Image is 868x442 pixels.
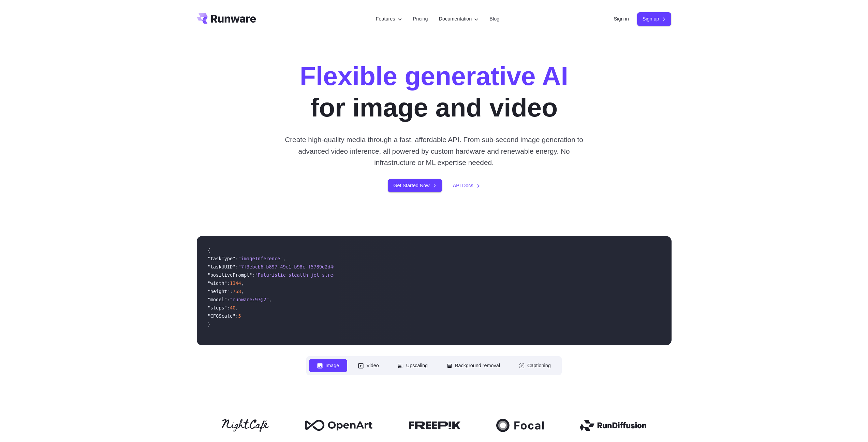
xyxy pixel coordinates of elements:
[233,289,241,294] span: 768
[208,289,230,294] span: "height"
[230,280,241,286] span: 1344
[208,313,236,319] span: "CFGScale"
[208,305,227,310] span: "steps"
[637,12,672,26] a: Sign up
[300,60,568,123] h1: for image and video
[235,256,238,261] span: :
[511,359,559,372] button: Captioning
[300,61,568,91] strong: Flexible generative AI
[453,182,480,190] a: API Docs
[227,305,230,310] span: :
[439,15,479,23] label: Documentation
[235,305,238,310] span: ,
[235,313,238,319] span: :
[208,256,236,261] span: "taskType"
[230,305,235,310] span: 40
[227,297,230,302] span: :
[230,297,269,302] span: "runware:97@2"
[238,256,283,261] span: "imageInference"
[413,15,428,23] a: Pricing
[309,359,347,372] button: Image
[238,264,344,270] span: "7f3ebcb6-b897-49e1-b98c-f5789d2d40d7"
[252,272,255,278] span: :
[376,15,402,23] label: Features
[439,359,508,372] button: Background removal
[208,321,210,327] span: }
[282,134,586,168] p: Create high-quality media through a fast, affordable API. From sub-second image generation to adv...
[208,272,252,278] span: "positivePrompt"
[269,297,272,302] span: ,
[197,13,256,24] a: Go to /
[350,359,387,372] button: Video
[241,289,244,294] span: ,
[235,264,238,270] span: :
[208,248,210,253] span: {
[230,289,233,294] span: :
[614,15,629,23] a: Sign in
[255,272,509,278] span: "Futuristic stealth jet streaking through a neon-lit cityscape with glowing purple exhaust"
[208,297,227,302] span: "model"
[283,256,285,261] span: ,
[241,280,244,286] span: ,
[489,15,499,23] a: Blog
[238,313,241,319] span: 5
[388,179,442,192] a: Get Started Now
[208,264,236,270] span: "taskUUID"
[390,359,436,372] button: Upscaling
[208,280,227,286] span: "width"
[227,280,230,286] span: :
